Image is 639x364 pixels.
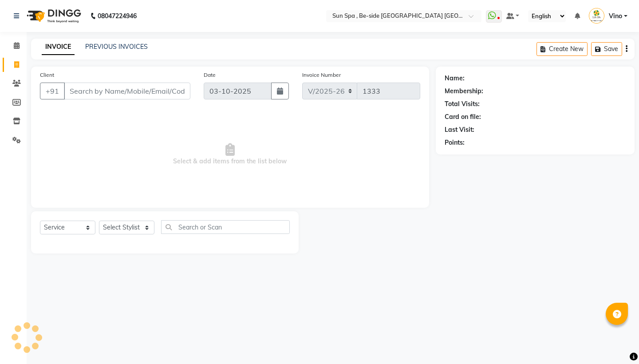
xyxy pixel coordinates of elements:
button: Save [591,42,622,56]
div: Total Visits: [445,99,480,109]
b: 08047224946 [98,4,137,28]
input: Search by Name/Mobile/Email/Code [64,83,190,99]
div: Points: [445,138,465,147]
input: Search or Scan [161,220,290,234]
div: Membership: [445,87,483,96]
label: Invoice Number [302,71,341,79]
button: Create New [536,42,588,56]
iframe: chat widget [602,328,630,355]
div: Last Visit: [445,125,474,135]
div: Card on file: [445,112,481,122]
button: +91 [40,83,65,99]
img: Vino [589,8,604,24]
img: logo [23,4,83,28]
span: Vino [609,12,622,21]
label: Client [40,71,54,79]
span: Select & add items from the list below [40,110,420,199]
div: Name: [445,74,465,83]
a: PREVIOUS INVOICES [85,43,148,51]
a: INVOICE [42,39,75,55]
label: Date [204,71,216,79]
